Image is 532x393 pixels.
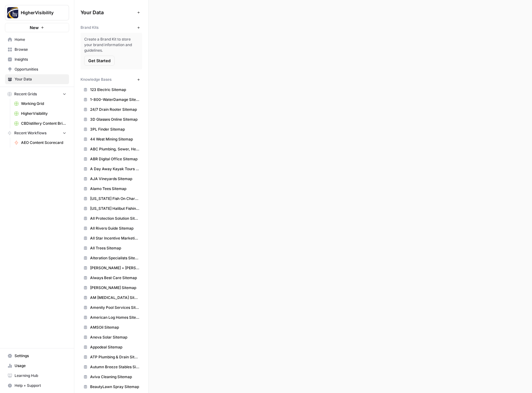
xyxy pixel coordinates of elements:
[81,124,142,134] a: 3PL Finder Sitemap
[21,101,66,106] span: Working Grid
[90,136,139,142] span: 44 West Mining Sitemap
[88,58,111,64] span: Get Started
[81,263,142,273] a: [PERSON_NAME] + [PERSON_NAME] Sitemap
[90,196,139,201] span: [US_STATE] Fish On Charter Sitemap
[84,56,115,66] button: Get Started
[90,285,139,291] span: [PERSON_NAME] Sitemap
[90,265,139,271] span: [PERSON_NAME] + [PERSON_NAME] Sitemap
[21,10,58,16] span: HigherVisibility
[81,134,142,144] a: 44 West Mining Sitemap
[15,373,66,378] span: Learning Hub
[81,204,142,214] a: [US_STATE] Halibut Fishing Charters Sitemap
[81,114,142,124] a: 3D Glasses Online Sitemap
[30,24,39,31] span: New
[81,164,142,174] a: A Day Away Kayak Tours Sitemap
[81,243,142,253] a: All Trees Sitemap
[81,85,142,95] a: 123 Electric Sitemap
[81,223,142,233] a: All Rivers Guide Sitemap
[81,362,142,372] a: Autumn Breeze Stables Sitemap
[90,117,139,122] span: 3D Glasses Online Sitemap
[21,140,66,145] span: AEO Content Scorecard
[11,99,69,109] a: Working Grid
[90,364,139,370] span: Autumn Breeze Stables Sitemap
[81,332,142,342] a: Aneva Solar Sitemap
[15,76,66,82] span: Your Data
[81,303,142,313] a: Amenity Pool Services Sitemap
[81,144,142,154] a: ABC Plumbing, Sewer, Heating, Cooling and Electric Sitemap
[90,245,139,251] span: All Trees Sitemap
[81,174,142,184] a: AJA Vineyards Sitemap
[90,146,139,152] span: ABC Plumbing, Sewer, Heating, Cooling and Electric Sitemap
[5,381,69,391] button: Help + Support
[90,374,139,380] span: Aviva Cleaning Sitemap
[81,342,142,352] a: Appodeal Sitemap
[15,353,66,359] span: Settings
[81,184,142,194] a: Alamo Tees Sitemap
[15,67,66,72] span: Opportunities
[11,109,69,119] a: HigherVisibility
[90,216,139,221] span: All Protection Solution Sitemap
[81,313,142,322] a: American Log Homes Sitemap
[90,384,139,390] span: BeautyLawn Spray Sitemap
[14,91,37,97] span: Recent Grids
[90,344,139,350] span: Appodeal Sitemap
[81,352,142,362] a: ATP Plumbing & Drain Sitemap
[81,283,142,293] a: [PERSON_NAME] Sitemap
[90,176,139,182] span: AJA Vineyards Sitemap
[81,233,142,243] a: All Star Incentive Marketing Sitemap
[90,87,139,93] span: 123 Electric Sitemap
[15,363,66,369] span: Usage
[15,37,66,42] span: Home
[84,37,138,53] span: Create a Brand Kit to store your brand information and guidelines.
[5,54,69,64] a: Insights
[81,214,142,223] a: All Protection Solution Sitemap
[5,64,69,74] a: Opportunities
[14,130,46,136] span: Recent Workflows
[5,89,69,99] button: Recent Grids
[81,382,142,392] a: BeautyLawn Spray Sitemap
[21,121,66,126] span: CBDistillery Content Briefs
[81,253,142,263] a: Alteration Specialists Sitemap
[90,156,139,162] span: ABR Digital Office Sitemap
[21,111,66,116] span: HigherVisibility
[90,97,139,102] span: 1-800-WaterDamage Sitemap
[90,335,139,340] span: Aneva Solar Sitemap
[81,105,142,114] a: 24/7 Drain Rooter Sitemap
[81,9,135,16] span: Your Data
[15,47,66,52] span: Browse
[81,194,142,204] a: [US_STATE] Fish On Charter Sitemap
[90,107,139,112] span: 24/7 Drain Rooter Sitemap
[15,383,66,388] span: Help + Support
[90,354,139,360] span: ATP Plumbing & Drain Sitemap
[5,45,69,54] a: Browse
[81,273,142,283] a: Always Best Care Sitemap
[5,23,69,32] button: New
[90,325,139,330] span: AMSOil Sitemap
[81,322,142,332] a: AMSOil Sitemap
[81,154,142,164] a: ABR Digital Office Sitemap
[90,226,139,231] span: All Rivers Guide Sitemap
[81,95,142,105] a: 1-800-WaterDamage Sitemap
[90,295,139,300] span: AM [MEDICAL_DATA] Sitemap
[11,119,69,128] a: CBDistillery Content Briefs
[90,166,139,172] span: A Day Away Kayak Tours Sitemap
[81,293,142,303] a: AM [MEDICAL_DATA] Sitemap
[5,74,69,84] a: Your Data
[90,235,139,241] span: All Star Incentive Marketing Sitemap
[5,361,69,371] a: Usage
[81,25,98,30] span: Brand Kits
[90,305,139,310] span: Amenity Pool Services Sitemap
[81,372,142,382] a: Aviva Cleaning Sitemap
[7,7,18,18] img: HigherVisibility Logo
[90,127,139,132] span: 3PL Finder Sitemap
[90,275,139,281] span: Always Best Care Sitemap
[5,5,69,20] button: Workspace: HigherVisibility
[5,128,69,138] button: Recent Workflows
[5,371,69,381] a: Learning Hub
[90,315,139,320] span: American Log Homes Sitemap
[5,35,69,45] a: Home
[81,77,111,82] span: Knowledge Bases
[15,57,66,62] span: Insights
[5,351,69,361] a: Settings
[90,206,139,211] span: [US_STATE] Halibut Fishing Charters Sitemap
